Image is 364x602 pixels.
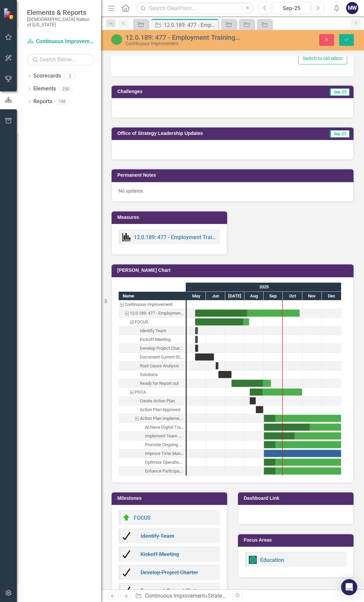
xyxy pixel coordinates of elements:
a: 12.0.189: 477 - Employment Training Services [134,234,245,240]
div: FOCUS [135,318,148,326]
div: Sep [264,292,283,300]
img: Completed [122,532,130,540]
img: Completed [122,586,130,595]
div: Solutions [119,370,186,379]
div: Ready for Report out [119,379,186,388]
div: Create Action Plan [119,397,186,405]
a: Education [260,557,284,563]
span: Elements & Reports [27,8,94,17]
div: Task: Start date: 2025-05-14 End date: 2025-10-27 [119,309,186,318]
div: MW [346,2,358,14]
div: Promote Ongoing Learning [145,440,184,449]
div: Ready for Report out [140,379,179,388]
div: Action Plan Approved [140,405,180,414]
div: Task: Start date: 2025-06-16 End date: 2025-06-20 [119,362,186,370]
a: Kickoff Meeting [141,551,179,557]
div: Task: Start date: 2025-05-14 End date: 2025-05-14 [119,326,186,335]
div: Open Intercom Messenger [341,579,357,595]
div: Identify Team [119,326,186,335]
div: Task: Start date: 2025-09-01 End date: 2025-12-31 [119,440,186,449]
div: Task: Start date: 2025-08-09 End date: 2025-08-19 [119,397,186,405]
a: Continuous Improvement [145,593,205,599]
button: Sep-25 [273,2,310,14]
img: On Target [122,514,130,522]
div: Task: Start date: 2025-05-14 End date: 2025-10-27 [195,310,300,317]
span: Sep-25 [330,130,350,138]
div: Task: Start date: 2025-09-01 End date: 2025-12-31 [264,424,341,431]
div: 12.0.189: 477 - Employment Training Services [119,309,186,318]
div: Task: Start date: 2025-05-14 End date: 2025-06-13 [119,353,186,362]
button: Switch to old editor [298,53,347,64]
div: Action Plan Implementation [140,414,184,423]
img: ClearPoint Strategy [3,8,15,20]
div: Optimize Operational Planning [119,458,186,467]
div: Task: Start date: 2025-05-14 End date: 2025-05-19 [195,345,198,352]
div: Task: Start date: 2025-06-20 End date: 2025-07-11 [119,370,186,379]
div: Task: Continuous Improvement Start date: 2025-05-14 End date: 2025-05-15 [119,300,186,309]
img: Report [249,556,257,564]
div: Jul [225,292,244,300]
input: Search ClearPoint... [136,2,254,14]
div: Kickoff Meeting [119,335,186,344]
div: Improve Time Management [145,449,184,458]
div: Enhance Participant Experience [119,467,186,476]
div: Root Cause Analysis [119,362,186,370]
div: Document Current State [119,353,186,362]
div: Task: Start date: 2025-05-14 End date: 2025-05-19 [119,344,186,353]
div: Task: Start date: 2025-08-09 End date: 2025-08-19 [250,397,256,404]
div: Task: Start date: 2025-05-14 End date: 2025-05-14 [119,335,186,344]
div: Continuous Improvement [125,300,173,309]
div: 150 [56,99,69,105]
a: Scorecards [33,72,61,80]
div: Nov [302,292,322,300]
div: Develop Project Charter [140,344,184,353]
div: Task: Start date: 2025-09-01 End date: 2025-12-31 [119,467,186,476]
div: FOCUS [119,318,186,326]
div: Task: Start date: 2025-09-01 End date: 2025-12-31 [119,458,186,467]
div: Task: Start date: 2025-09-01 End date: 2025-12-31 [264,459,341,466]
h3: Milestones [117,496,224,501]
h3: Challenges [117,89,245,94]
div: Name [119,292,186,300]
a: Elements [33,85,56,93]
div: Task: Start date: 2025-09-01 End date: 2025-12-31 [264,450,341,457]
div: Sep-25 [276,4,307,12]
div: Promote Ongoing Learning [119,440,186,449]
div: Implement Team SOPs [119,432,186,440]
a: Develop Project Charter [141,569,198,576]
div: Dec [322,292,341,300]
h3: [PERSON_NAME] Chart [117,268,350,273]
div: Task: Start date: 2025-05-14 End date: 2025-05-14 [195,336,198,343]
div: Action Plan Approved [119,405,186,414]
div: PDCA [135,388,146,397]
div: Task: Start date: 2025-08-19 End date: 2025-08-31 [119,405,186,414]
img: Performance Management [122,233,130,241]
div: Task: Start date: 2025-09-01 End date: 2025-12-31 [119,423,186,432]
div: Identify Team [140,326,166,335]
h3: Permanent Notes [117,173,350,178]
div: Continuous Improvement [119,300,186,309]
div: Kickoff Meeting [140,335,171,344]
div: 250 [59,86,72,92]
div: Task: Start date: 2025-09-01 End date: 2025-12-31 [264,467,341,475]
div: Task: Start date: 2025-07-11 End date: 2025-09-12 [119,379,186,388]
div: Task: Start date: 2025-09-01 End date: 2025-12-31 [264,415,341,422]
div: Implement Team SOPs [145,432,184,440]
img: Completed [122,550,130,558]
div: Task: Start date: 2025-05-14 End date: 2025-08-08 [119,318,186,326]
div: 12.0.189: 477 - Employment Training Services [130,309,184,318]
a: Reports [33,98,52,106]
div: Develop Project Charter [119,344,186,353]
img: CI Action Plan Approved/In Progress [111,34,122,45]
div: 2025 [187,283,341,291]
div: Create Action Plan [140,397,175,405]
div: PDCA [119,388,186,397]
div: 12.0.189: 477 - Employment Training Services [164,21,217,29]
div: » » [135,592,227,600]
h3: Office of Strategy Leadership Updates [117,131,305,136]
div: Oct [283,292,302,300]
div: Continuous Improvement [125,41,241,46]
h3: Measures [117,215,224,220]
div: Jun [206,292,225,300]
input: Search Below... [27,54,94,65]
